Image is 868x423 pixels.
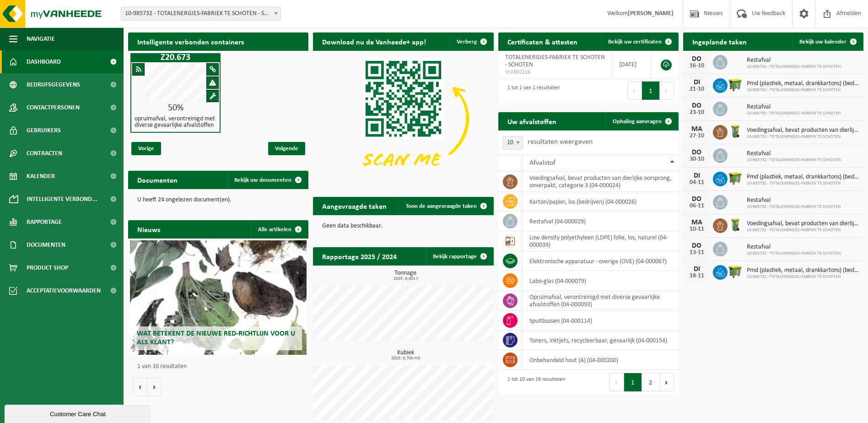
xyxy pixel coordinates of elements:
[747,244,841,251] span: Restafval
[728,170,743,186] img: WB-1100-HPE-GN-50
[601,33,678,51] a: Bekijk uw certificaten
[747,157,841,163] span: 10-985732 - TOTALENERGIES-FABRIEK TE SCHOTEN
[688,102,706,109] div: DO
[318,356,493,361] span: 2025: 0,700 m3
[747,103,841,111] span: Restafval
[318,270,493,281] h3: Tonnage
[612,51,652,78] td: [DATE]
[505,54,605,68] span: TOTALENERGIES-FABRIEK TE SCHOTEN - SCHOTEN
[642,81,660,100] button: 1
[747,87,859,93] span: 10-985732 - TOTALENERGIES-FABRIEK TE SCHOTEN
[688,203,706,209] div: 06-11
[135,116,216,129] h4: opruimafval, verontreinigd met diverse gevaarlijke afvalstoffen
[747,274,859,280] span: 10-985732 - TOTALENERGIES-FABRIEK TE SCHOTEN
[747,57,841,64] span: Restafval
[747,228,859,233] span: 10-985732 - TOTALENERGIES-FABRIEK TE SCHOTEN
[609,373,624,391] button: Previous
[608,39,662,45] span: Bekijk uw certificaten
[27,73,80,96] span: Bedrijfsgegevens
[251,220,307,239] a: Alle artikelen
[523,211,679,231] td: restafval (04-000029)
[27,165,55,188] span: Kalender
[27,211,62,233] span: Rapportage
[399,197,493,215] a: Toon de aangevraagde taken
[747,220,859,228] span: Voedingsafval, bevat producten van dierlijke oorsprong, onverpakt, categorie 3
[505,69,605,76] span: VLA902216
[688,86,706,92] div: 21-10
[449,33,493,51] button: Verberg
[747,111,841,116] span: 10-985732 - TOTALENERGIES-FABRIEK TE SCHOTEN
[133,378,147,396] button: Vorige
[523,192,679,211] td: karton/papier, los (bedrijven) (04-000026)
[268,142,305,155] span: Volgende
[137,330,295,346] span: Wat betekent de nieuwe RED-richtlijn voor u als klant?
[131,142,161,155] span: Vorige
[27,188,97,211] span: Intelligente verbond...
[747,174,859,181] span: Pmd (plastiek, metaal, drankkartons) (bedrijven)
[747,197,841,204] span: Restafval
[313,247,406,265] h2: Rapportage 2025 / 2024
[688,63,706,69] div: 16-10
[688,219,706,226] div: MA
[128,33,308,50] h2: Intelligente verbonden containers
[628,10,674,17] strong: [PERSON_NAME]
[27,279,101,302] span: Acceptatievoorwaarden
[523,172,679,192] td: voedingsafval, bevat producten van dierlijke oorsprong, onverpakt, categorie 3 (04-000024)
[121,7,281,21] span: 10-985732 - TOTALENERGIES-FABRIEK TE SCHOTEN - SCHOTEN
[523,291,679,311] td: opruimafval, verontreinigd met diverse gevaarlijke afvalstoffen (04-000093)
[528,138,593,146] label: resultaten weergeven
[523,350,679,370] td: onbehandeld hout (A) (04-000200)
[137,363,304,370] p: 1 van 10 resultaten
[688,125,706,133] div: MA
[523,271,679,291] td: labo-glas (04-000079)
[234,177,291,183] span: Bekijk uw documenten
[313,197,396,215] h2: Aangevraagde taken
[728,264,743,279] img: WB-1100-HPE-GN-50
[688,195,706,203] div: DO
[27,142,62,165] span: Contracten
[688,179,706,186] div: 04-11
[747,251,841,256] span: 10-985732 - TOTALENERGIES-FABRIEK TE SCHOTEN
[747,181,859,186] span: 10-985732 - TOTALENERGIES-FABRIEK TE SCHOTEN
[642,373,660,391] button: 2
[318,277,493,281] span: 2025: 4,401 t
[133,53,218,62] h1: Z20.673
[523,331,679,350] td: toners, inktjets, recycleerbaar, gevaarlijk (04-000154)
[792,33,863,51] a: Bekijk uw kalender
[728,124,743,139] img: WB-0140-HPE-GN-50
[688,149,706,156] div: DO
[503,372,565,392] div: 1 tot 10 van 19 resultaten
[503,136,523,150] span: 10
[523,251,679,271] td: elektronische apparatuur - overige (OVE) (04-000067)
[747,80,859,87] span: Pmd (plastiek, metaal, drankkartons) (bedrijven)
[728,217,743,233] img: WB-0140-HPE-GN-50
[747,204,841,210] span: 10-985732 - TOTALENERGIES-FABRIEK TE SCHOTEN
[128,220,169,238] h2: Nieuws
[27,27,55,50] span: Navigatie
[137,197,299,203] p: U heeft 24 ongelezen document(en).
[313,33,435,50] h2: Download nu de Vanheede+ app!
[27,119,61,142] span: Gebruikers
[128,171,187,189] h2: Documenten
[688,266,706,273] div: DI
[503,136,523,149] span: 10
[688,55,706,63] div: DO
[747,64,841,70] span: 10-985732 - TOTALENERGIES-FABRIEK TE SCHOTEN
[683,33,756,50] h2: Ingeplande taken
[457,39,477,45] span: Verberg
[27,50,61,73] span: Dashboard
[747,127,859,134] span: Voedingsafval, bevat producten van dierlijke oorsprong, onverpakt, categorie 3
[503,81,560,101] div: 1 tot 1 van 1 resultaten
[688,242,706,249] div: DO
[27,233,65,256] span: Documenten
[660,81,674,100] button: Next
[613,119,662,125] span: Ophaling aanvragen
[660,373,674,391] button: Next
[799,39,846,45] span: Bekijk uw kalender
[130,240,307,355] a: Wat betekent de nieuwe RED-richtlijn voor u als klant?
[523,231,679,251] td: low density polyethyleen (LDPE) folie, los, naturel (04-000039)
[747,134,859,140] span: 10-985732 - TOTALENERGIES-FABRIEK TE SCHOTEN
[688,273,706,279] div: 18-11
[688,133,706,139] div: 27-10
